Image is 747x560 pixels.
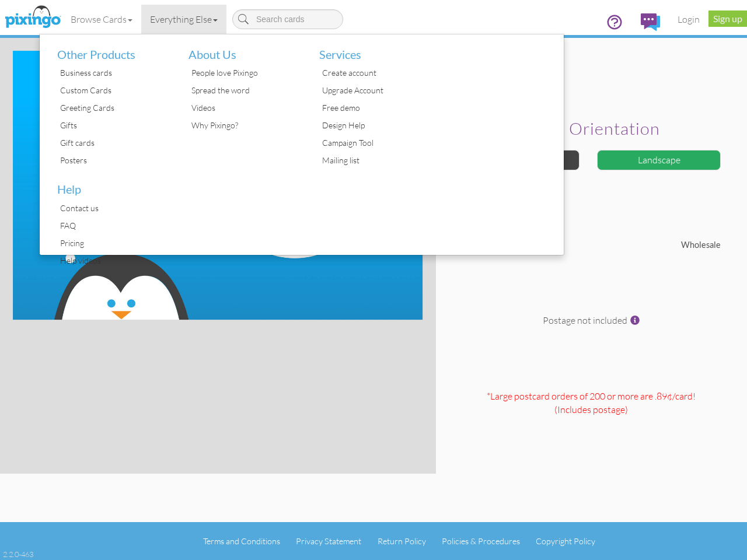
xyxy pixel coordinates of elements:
div: Spread the word [189,82,302,99]
div: Greeting Cards [57,99,171,117]
h2: Select orientation [459,120,718,138]
div: Design Help [319,117,433,134]
a: Return Policy [378,536,426,546]
iframe: Chat [746,559,747,560]
div: Upgrade Account [319,82,433,99]
div: Why Pixingo? [189,117,302,134]
div: *Large postcard orders of 200 or more are .89¢/card! (Includes postage ) [445,390,738,473]
div: People love Pixingo [189,64,302,82]
input: Search cards [232,9,343,29]
div: Gifts [57,117,171,134]
li: Other Products [48,34,171,65]
a: Everything Else [141,5,226,34]
div: Mailing list [319,152,433,169]
li: Help [48,169,171,199]
a: Login [669,5,708,34]
div: Campaign Tool [319,134,433,152]
div: Custom Cards [57,82,171,99]
div: FAQ [57,217,171,235]
div: Posters [57,152,171,169]
img: pixingo logo [2,3,64,32]
div: Free demo [319,99,433,117]
div: Pricing [57,235,171,252]
li: About Us [180,34,302,65]
div: 2.2.0-463 [3,549,33,559]
a: Privacy Statement [296,536,361,546]
div: Postage not included [445,314,738,384]
div: Landscape [597,150,721,170]
div: Business cards [57,64,171,82]
a: Browse Cards [62,5,141,34]
li: Services [310,34,433,65]
a: Terms and Conditions [203,536,280,546]
div: Contact us [57,199,171,217]
img: comments.svg [641,13,660,31]
div: Gift cards [57,134,171,152]
div: Videos [189,99,302,117]
a: Copyright Policy [536,536,595,546]
div: Create account [319,64,433,82]
a: Sign up [708,10,747,27]
img: create-your-own-landscape.jpg [13,51,423,320]
div: Help videos [57,252,171,269]
a: Policies & Procedures [442,536,520,546]
div: Wholesale [591,239,729,251]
